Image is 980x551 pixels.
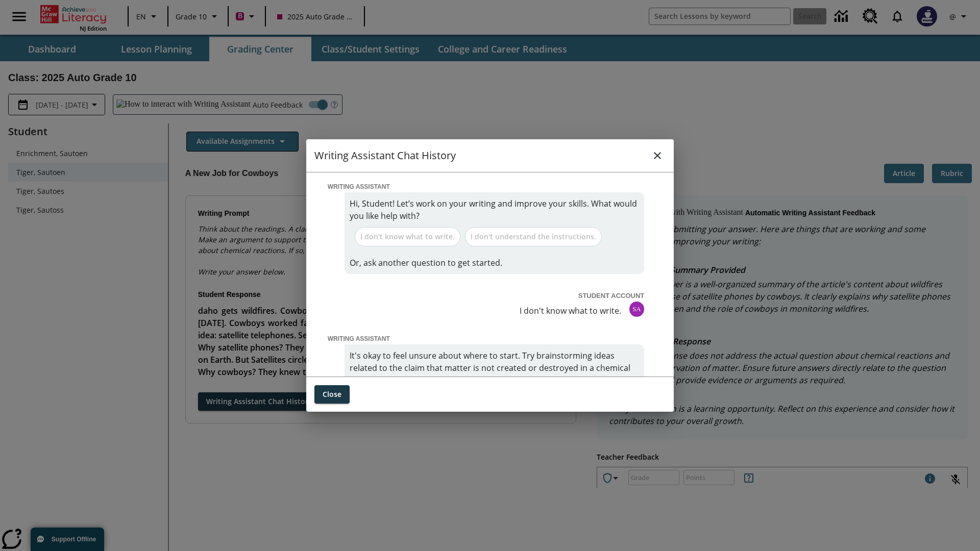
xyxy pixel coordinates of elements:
[328,290,645,302] p: STUDENT ACCOUNT
[629,302,645,317] div: SA
[649,147,666,164] button: close
[328,333,645,344] p: WRITING ASSISTANT
[350,197,639,222] p: Hi, Student! Let’s work on your writing and improve your skills. What would you like help with?
[350,222,607,252] div: Default questions for Users
[350,349,639,435] p: It's okay to feel unsure about where to start. Try brainstorming ideas related to the claim that ...
[4,8,149,17] body: Type your response here.
[350,257,639,269] p: Or, ask another question to get started.
[319,343,349,358] img: Writing Assistant icon
[319,191,349,206] img: Writing Assistant icon
[314,385,350,404] button: Close
[328,181,645,192] p: WRITING ASSISTANT
[306,139,674,172] h2: Writing Assistant Chat History
[520,305,621,317] p: I don't know what to write.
